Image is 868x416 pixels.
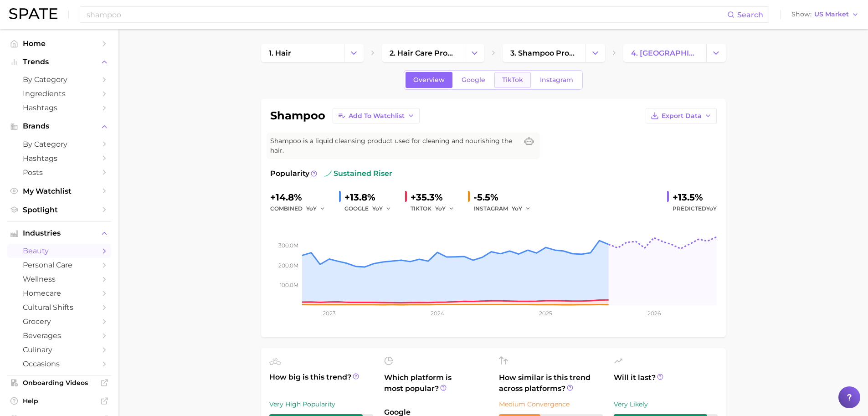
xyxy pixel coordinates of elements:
span: TikTok [502,76,523,84]
a: by Category [7,137,111,151]
span: Export Data [662,112,702,120]
tspan: 2025 [539,310,552,317]
a: TikTok [494,72,531,88]
span: 3. shampoo products [510,49,578,57]
a: culinary [7,343,111,357]
span: beverages [23,331,96,340]
button: ShowUS Market [789,9,861,21]
span: Google [462,76,485,84]
div: Very Likely [614,399,718,410]
span: YoY [512,205,522,212]
button: Change Category [706,44,726,62]
a: Instagram [532,72,581,88]
a: Hashtags [7,101,111,115]
button: Add to Watchlist [333,108,420,123]
span: culinary [23,345,96,354]
a: 4. [GEOGRAPHIC_DATA] [623,44,706,62]
tspan: 2023 [323,310,336,317]
span: Ingredients [23,89,96,98]
span: by Category [23,75,96,84]
span: Spotlight [23,205,96,214]
a: homecare [7,286,111,300]
span: Which platform is most popular? [384,372,488,402]
span: Industries [23,229,96,237]
a: Hashtags [7,151,111,165]
span: Search [737,10,763,19]
span: cultural shifts [23,303,96,312]
a: Onboarding Videos [7,376,111,390]
a: Help [7,394,111,408]
img: SPATE [9,8,57,19]
a: Spotlight [7,203,111,217]
input: Search here for a brand, industry, or ingredient [86,7,727,22]
button: Brands [7,119,111,133]
a: beauty [7,244,111,258]
div: +35.3% [411,190,461,205]
span: Shampoo is a liquid cleansing product used for cleaning and nourishing the hair. [270,136,518,155]
span: YoY [435,205,446,212]
a: Ingredients [7,87,111,101]
span: How big is this trend? [269,372,373,394]
span: Predicted [673,203,717,214]
button: YoY [512,203,531,214]
span: grocery [23,317,96,326]
a: 1. hair [261,44,344,62]
button: YoY [372,203,392,214]
a: wellness [7,272,111,286]
a: cultural shifts [7,300,111,314]
span: Add to Watchlist [349,112,405,120]
button: Change Category [344,44,364,62]
button: Industries [7,226,111,240]
span: 2. hair care products [390,49,457,57]
a: occasions [7,357,111,371]
h1: shampoo [270,110,325,121]
span: Show [791,12,812,17]
a: 2. hair care products [382,44,465,62]
div: GOOGLE [344,203,398,214]
span: Trends [23,58,96,66]
span: YoY [372,205,383,212]
button: YoY [306,203,326,214]
a: beverages [7,329,111,343]
span: sustained riser [324,168,392,179]
div: -5.5% [473,190,537,205]
div: combined [270,203,332,214]
a: grocery [7,314,111,329]
a: Home [7,36,111,51]
span: homecare [23,289,96,298]
tspan: 2026 [647,310,660,317]
span: Posts [23,168,96,177]
button: Change Category [465,44,484,62]
img: sustained riser [324,170,332,177]
span: Instagram [540,76,573,84]
a: 3. shampoo products [503,44,586,62]
a: Posts [7,165,111,180]
div: TIKTOK [411,203,461,214]
a: Google [454,72,493,88]
span: Will it last? [614,372,718,394]
span: by Category [23,140,96,149]
span: Overview [413,76,445,84]
span: occasions [23,360,96,368]
a: personal care [7,258,111,272]
div: Medium Convergence [499,399,603,410]
span: Home [23,39,96,48]
span: My Watchlist [23,187,96,195]
button: Trends [7,55,111,69]
button: YoY [435,203,455,214]
span: YoY [306,205,317,212]
span: YoY [706,205,717,212]
a: by Category [7,72,111,87]
span: Hashtags [23,154,96,163]
a: Overview [406,72,452,88]
a: My Watchlist [7,184,111,198]
span: beauty [23,247,96,255]
span: personal care [23,261,96,269]
div: INSTAGRAM [473,203,537,214]
span: Onboarding Videos [23,379,96,387]
span: How similar is this trend across platforms? [499,372,603,394]
div: +13.8% [344,190,398,205]
button: Change Category [586,44,605,62]
span: 4. [GEOGRAPHIC_DATA] [631,49,699,57]
span: US Market [814,12,849,17]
